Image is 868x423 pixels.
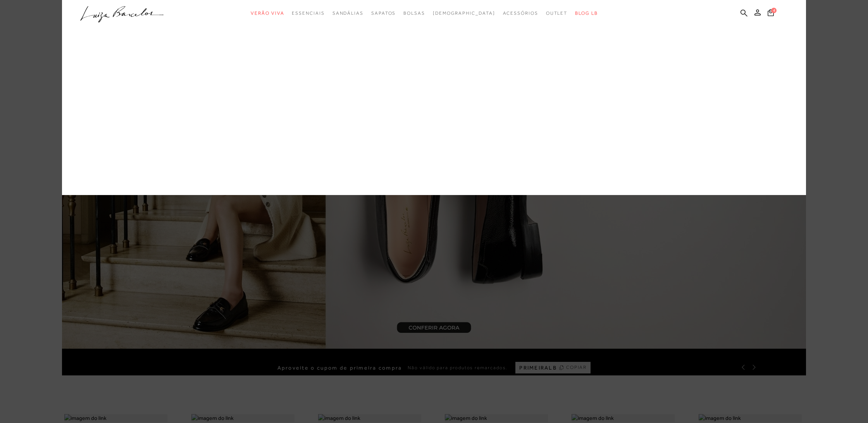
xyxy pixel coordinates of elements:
span: Acessórios [503,10,538,16]
span: Outlet [546,10,568,16]
a: categoryNavScreenReaderText [332,6,363,21]
a: categoryNavScreenReaderText [371,6,396,21]
a: categoryNavScreenReaderText [292,6,324,21]
a: categoryNavScreenReaderText [251,6,284,21]
span: Bolsas [403,10,425,16]
span: Essenciais [292,10,324,16]
button: 4 [765,9,776,19]
a: noSubCategoriesText [433,6,495,21]
a: categoryNavScreenReaderText [503,6,538,21]
span: [DEMOGRAPHIC_DATA] [433,10,495,16]
span: 4 [771,8,777,13]
a: categoryNavScreenReaderText [403,6,425,21]
a: categoryNavScreenReaderText [546,6,568,21]
a: BLOG LB [575,6,598,21]
span: Sandálias [332,10,363,16]
span: Sapatos [371,10,396,16]
span: BLOG LB [575,10,598,16]
span: Verão Viva [251,10,284,16]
